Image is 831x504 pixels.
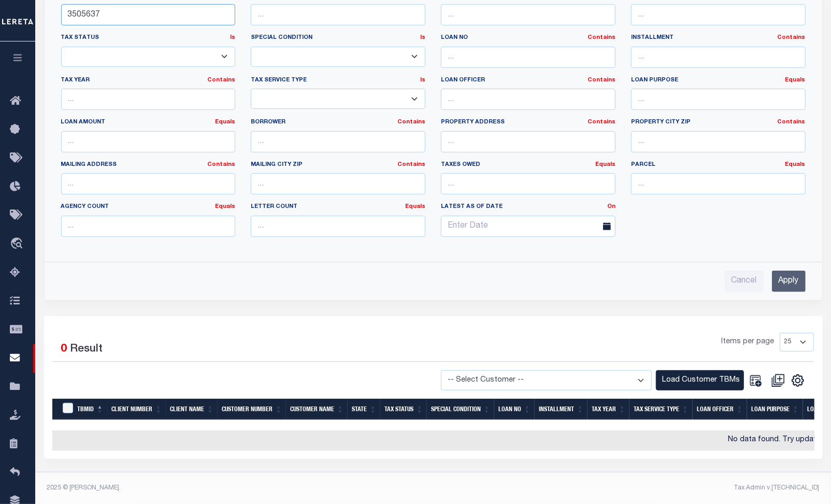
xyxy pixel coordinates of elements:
input: ... [61,89,236,110]
label: Property Address [441,118,615,127]
input: ... [251,4,425,25]
label: Agency Count [61,203,236,212]
span: Items per page [722,337,775,348]
label: LATEST AS OF DATE [433,203,623,212]
input: ... [61,216,236,237]
a: Equals [405,204,425,209]
th: Tax Service Type: activate to sort column ascending [629,399,693,420]
label: Tax Status [61,34,236,43]
label: Result [70,341,103,358]
th: TBMID: activate to sort column descending [73,399,107,420]
div: Tax Admin v.[TECHNICAL_ID] [441,483,820,493]
a: Contains [588,119,615,125]
label: LETTER COUNT [251,203,425,212]
i: travel_explore [10,237,26,251]
label: LOAN OFFICER [441,76,615,85]
input: ... [441,47,615,68]
a: Contains [397,162,425,167]
label: Special Condition [251,34,425,43]
input: Apply [772,271,806,292]
label: TAXES OWED [441,161,615,170]
input: Cancel [725,271,764,292]
label: Installment [631,34,806,43]
a: Contains [588,35,615,40]
input: ... [441,131,615,152]
input: ... [61,4,236,25]
input: Enter Date [441,216,615,237]
a: On [607,204,615,209]
label: Mailing City Zip [251,161,425,170]
input: ... [251,216,425,237]
th: Installment: activate to sort column ascending [535,399,588,420]
input: ... [251,173,425,194]
a: Equals [595,162,615,167]
a: Is [420,35,425,40]
input: ... [251,131,425,152]
th: Special Condition: activate to sort column ascending [427,399,494,420]
a: Contains [207,162,235,167]
label: LOAN AMOUNT [61,118,236,127]
a: Equals [215,119,235,125]
a: Contains [397,119,425,125]
input: ... [631,131,806,152]
div: 2025 © [PERSON_NAME]. [39,483,434,493]
a: Contains [207,77,235,83]
th: Tax Status: activate to sort column ascending [380,399,427,420]
button: Load Customer TBMs [656,370,744,390]
a: Equals [785,77,806,83]
input: ... [441,173,615,194]
a: Is [230,35,235,40]
th: Customer Number: activate to sort column ascending [218,399,286,420]
a: Equals [785,162,806,167]
label: Tax Year [61,76,236,85]
label: Mailing Address [61,161,236,170]
input: ... [441,89,615,110]
label: PARCEL [631,161,806,170]
th: LOAN PURPOSE: activate to sort column ascending [747,399,803,420]
th: Client Name: activate to sort column ascending [166,399,218,420]
label: Tax Service Type [251,76,425,85]
input: ... [631,47,806,68]
a: Contains [778,119,806,125]
label: BORROWER [251,118,425,127]
label: LOAN PURPOSE [631,76,806,85]
th: Tax Year: activate to sort column ascending [588,399,629,420]
th: Client Number: activate to sort column ascending [107,399,166,420]
label: Property City Zip [631,118,806,127]
input: ... [61,131,236,152]
th: LOAN OFFICER: activate to sort column ascending [693,399,747,420]
a: Equals [215,204,235,209]
a: Is [420,77,425,83]
input: ... [61,173,236,194]
th: LOAN NO: activate to sort column ascending [494,399,535,420]
input: ... [631,89,806,110]
input: ... [631,173,806,194]
input: ... [441,4,615,25]
th: STATE: activate to sort column ascending [348,399,380,420]
span: 0 [61,344,67,355]
input: ... [631,4,806,25]
label: LOAN NO [441,34,615,43]
a: Contains [588,77,615,83]
th: Customer Name: activate to sort column ascending [286,399,348,420]
a: Contains [778,35,806,40]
